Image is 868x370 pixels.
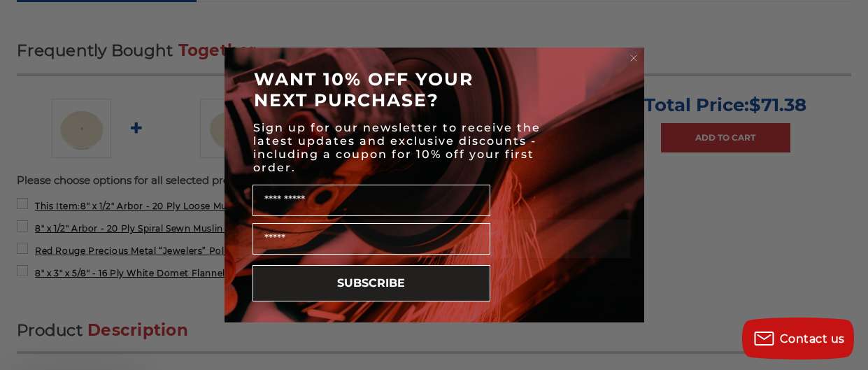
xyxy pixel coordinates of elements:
span: Sign up for our newsletter to receive the latest updates and exclusive discounts - including a co... [253,121,541,174]
button: SUBSCRIBE [252,265,490,301]
button: Contact us [742,318,854,360]
button: Close dialog [627,51,641,65]
span: Contact us [780,332,845,346]
span: WANT 10% OFF YOUR NEXT PURCHASE? [254,69,474,111]
input: Email [252,223,490,255]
